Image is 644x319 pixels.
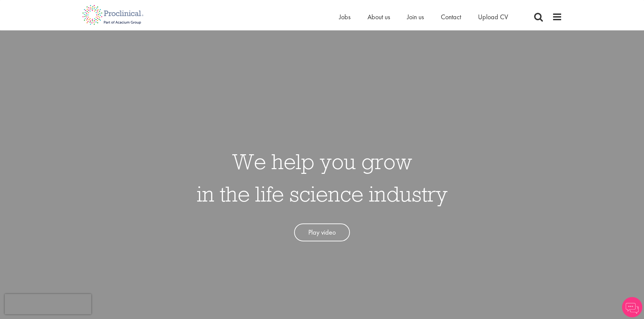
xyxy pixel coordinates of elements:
a: Play video [294,223,350,241]
a: Jobs [339,12,351,21]
img: Chatbot [622,297,642,317]
a: Upload CV [478,12,508,21]
a: Join us [407,12,424,21]
h1: We help you grow in the life science industry [197,145,448,210]
a: About us [367,12,390,21]
a: Contact [441,12,461,21]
